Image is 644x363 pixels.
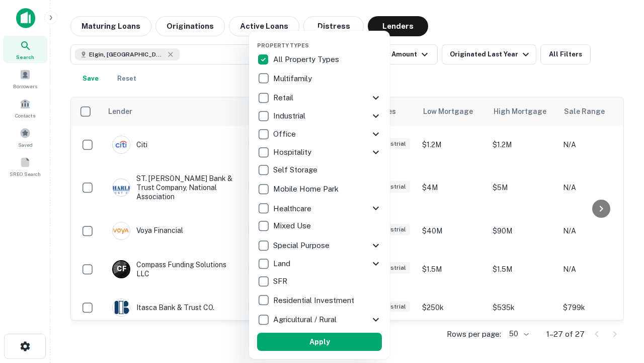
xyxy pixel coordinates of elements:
[273,146,313,158] p: Hospitality
[273,183,341,195] p: Mobile Home Park
[257,311,382,329] div: Agricultural / Rural
[273,258,292,270] p: Land
[273,73,314,85] p: Multifamily
[273,203,313,215] p: Healthcare
[273,92,295,104] p: Retail
[273,239,332,252] p: Special Purpose
[257,89,382,107] div: Retail
[257,199,382,217] div: Healthcare
[257,333,382,351] button: Apply
[273,128,298,140] p: Office
[257,125,382,143] div: Office
[257,255,382,273] div: Land
[273,164,319,176] p: Self Storage
[273,314,339,326] p: Agricultural / Rural
[273,110,307,122] p: Industrial
[273,220,313,232] p: Mixed Use
[273,53,341,66] p: All Property Types
[273,275,289,287] p: SFR
[257,42,309,48] span: Property Types
[273,294,356,307] p: Residential Investment
[257,236,382,255] div: Special Purpose
[257,107,382,125] div: Industrial
[257,143,382,161] div: Hospitality
[594,282,644,331] iframe: Chat Widget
